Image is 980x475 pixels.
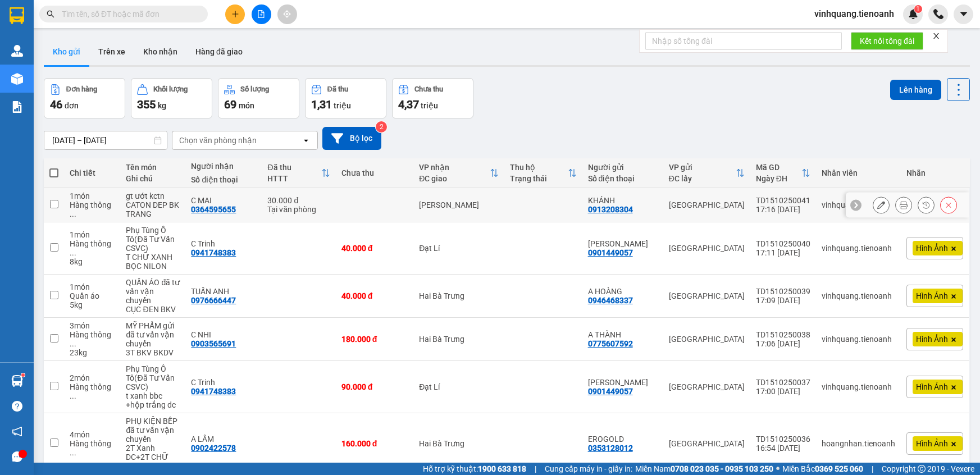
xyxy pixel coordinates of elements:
[224,98,236,111] span: 69
[588,196,658,205] div: KHÁNH
[70,321,115,330] div: 3 món
[21,373,25,377] sup: 1
[916,243,948,253] span: Hình Ảnh
[252,4,271,24] button: file-add
[669,174,736,183] div: ĐC lấy
[822,335,895,344] div: vinhquang.tienoanh
[669,335,745,344] div: [GEOGRAPHIC_DATA]
[66,85,97,93] div: Đơn hàng
[311,98,332,111] span: 1,31
[70,230,115,239] div: 1 món
[47,10,54,18] span: search
[419,382,499,391] div: Đạt Lí
[191,435,256,444] div: A LÂM
[756,196,810,205] div: TD1510250041
[419,439,499,448] div: Hai Bà Trưng
[873,197,890,213] div: Sửa đơn hàng
[805,7,903,21] span: vinhquang.tienoanh
[669,163,736,172] div: VP gửi
[756,248,810,257] div: 17:11 [DATE]
[305,78,386,118] button: Đã thu1,31 triệu
[191,175,256,184] div: Số điện thoại
[776,467,780,471] span: ⚪️
[191,378,256,387] div: C Trinh
[153,85,188,93] div: Khối lượng
[635,463,773,475] span: Miền Nam
[413,158,504,188] th: Toggle SortBy
[423,463,526,475] span: Hỗ trợ kỹ thuật:
[11,45,23,57] img: warehouse-icon
[44,78,125,118] button: Đơn hàng46đơn
[510,174,568,183] div: Trạng thái
[191,248,236,257] div: 0941748383
[70,448,76,457] span: ...
[588,435,658,444] div: EROGOLD
[341,168,408,177] div: Chưa thu
[131,78,212,118] button: Khối lượng355kg
[12,426,22,437] span: notification
[126,163,180,172] div: Tên món
[669,200,745,209] div: [GEOGRAPHIC_DATA]
[478,464,526,473] strong: 1900 633 818
[126,191,180,200] div: gt ướt kctn
[70,373,115,382] div: 2 món
[191,387,236,396] div: 0941748383
[671,464,773,473] strong: 0708 023 035 - 0935 103 250
[50,98,62,111] span: 46
[10,7,24,24] img: logo-vxr
[89,38,134,65] button: Trên xe
[283,10,291,18] span: aim
[669,244,745,253] div: [GEOGRAPHIC_DATA]
[134,38,186,65] button: Kho nhận
[12,451,22,462] span: message
[70,300,115,309] div: 5 kg
[191,339,236,348] div: 0903565691
[959,9,969,19] span: caret-down
[756,287,810,296] div: TD1510250039
[669,382,745,391] div: [GEOGRAPHIC_DATA]
[126,174,180,183] div: Ghi chú
[545,463,632,475] span: Cung cấp máy in - giấy in:
[645,32,842,50] input: Nhập số tổng đài
[70,282,115,291] div: 1 món
[70,348,115,357] div: 23 kg
[916,5,920,13] span: 1
[588,287,658,296] div: A HOÀNG
[11,73,23,85] img: warehouse-icon
[414,85,443,93] div: Chưa thu
[504,158,582,188] th: Toggle SortBy
[191,444,236,453] div: 0902422578
[822,244,895,253] div: vinhquang.tienoanh
[70,439,115,457] div: Hàng thông thường
[756,239,810,248] div: TD1510250040
[257,10,265,18] span: file-add
[419,291,499,300] div: Hai Bà Trưng
[327,85,348,93] div: Đã thu
[669,439,745,448] div: [GEOGRAPHIC_DATA]
[70,168,115,177] div: Chi tiết
[916,439,948,449] span: Hình Ảnh
[126,278,180,305] div: QUẦN ÁO đã tư vấn vận chuyển
[191,162,256,171] div: Người nhận
[267,196,330,205] div: 30.000 đ
[822,439,895,448] div: hoangnhan.tienoanh
[126,226,180,253] div: Phụ Tùng Ô Tô(Đã Tư Vấn CSVC)
[126,444,180,471] div: 2T Xanh DC+2T CHỮ XANH DC
[510,163,568,172] div: Thu hộ
[70,209,76,218] span: ...
[191,239,256,248] div: C Trinh
[218,78,299,118] button: Số lượng69món
[419,335,499,344] div: Hai Bà Trưng
[932,32,940,40] span: close
[334,101,351,110] span: triệu
[11,375,23,387] img: warehouse-icon
[906,168,963,177] div: Nhãn
[822,382,895,391] div: vinhquang.tienoanh
[186,38,252,65] button: Hàng đã giao
[588,205,633,214] div: 0913208304
[822,291,895,300] div: vinhquang.tienoanh
[916,334,948,344] span: Hình Ảnh
[191,287,256,296] div: TUẤN ANH
[419,200,499,209] div: [PERSON_NAME]
[669,291,745,300] div: [GEOGRAPHIC_DATA]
